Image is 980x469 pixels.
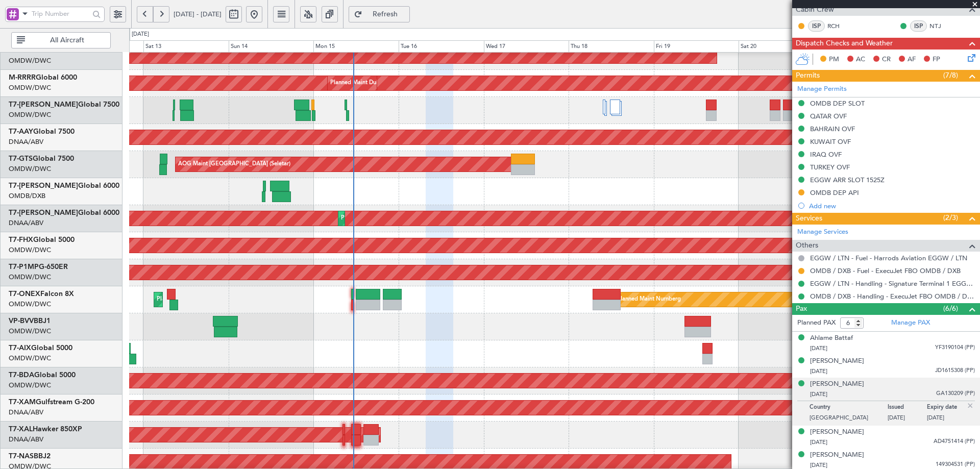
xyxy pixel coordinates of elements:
[9,245,51,255] a: OMDW/DWC
[9,218,43,228] a: DNAA/ABV
[9,128,75,135] a: T7-AAYGlobal 7500
[9,399,94,406] a: T7-XAMGulfstream G-200
[797,84,847,94] a: Manage Permits
[9,273,51,282] a: OMDW/DWC
[810,150,842,159] div: IRAQ OVF
[810,292,975,301] a: OMDB / DXB - Handling - ExecuJet FBO OMDB / DXB
[399,40,484,53] div: Tue 16
[617,292,681,307] div: Planned Maint Nurnberg
[654,40,739,53] div: Fri 19
[943,303,958,314] span: (6/6)
[9,209,119,216] a: T7-[PERSON_NAME]Global 6000
[810,367,827,375] span: [DATE]
[796,240,818,252] span: Others
[9,83,51,92] a: OMDW/DWC
[9,236,33,243] span: T7-FHX
[229,40,314,53] div: Sun 14
[927,404,966,414] p: Expiry date
[797,227,848,237] a: Manage Services
[9,101,78,108] span: T7-[PERSON_NAME]
[9,290,40,298] span: T7-ONEX
[9,426,33,433] span: T7-XAL
[796,38,893,50] span: Dispatch Checks and Weather
[943,212,958,223] span: (2/3)
[810,112,847,120] div: QATAR OVF
[810,438,827,446] span: [DATE]
[888,414,927,424] p: [DATE]
[796,70,820,82] span: Permits
[9,182,78,189] span: T7-[PERSON_NAME]
[810,163,850,171] div: TURKEY OVF
[9,344,72,352] a: T7-AIXGlobal 5000
[810,450,864,460] div: [PERSON_NAME]
[9,399,36,406] span: T7-XAM
[810,125,855,133] div: BAHRAIN OVF
[9,74,36,81] span: M-RRRR
[796,213,822,225] span: Services
[9,317,51,325] a: VP-BVVBBJ1
[341,211,442,226] div: Planned Maint Dubai (Al Maktoum Intl)
[132,30,149,39] div: [DATE]
[935,366,975,375] span: JD1615308 (PP)
[927,414,966,424] p: [DATE]
[9,381,51,390] a: OMDW/DWC
[882,55,891,65] span: CR
[810,188,859,197] div: OMDB DEP API
[9,236,75,243] a: T7-FHXGlobal 5000
[330,76,431,91] div: Planned Maint Dubai (Al Maktoum Intl)
[9,101,119,108] a: T7-[PERSON_NAME]Global 7500
[9,191,45,201] a: OMDB/DXB
[9,453,34,460] span: T7-NAS
[810,390,827,398] span: [DATE]
[810,99,865,108] div: OMDB DEP SLOT
[810,379,864,389] div: [PERSON_NAME]
[810,356,864,366] div: [PERSON_NAME]
[935,343,975,352] span: YF3190104 (PP)
[27,37,107,44] span: All Aircraft
[936,389,975,398] span: GA130209 (PP)
[829,55,839,65] span: PM
[9,372,34,379] span: T7-BDA
[9,344,31,352] span: T7-AIX
[9,317,34,325] span: VP-BVV
[891,318,930,328] a: Manage PAX
[9,155,33,162] span: T7-GTS
[810,279,975,288] a: EGGW / LTN - Handling - Signature Terminal 1 EGGW / LTN
[349,6,410,22] button: Refresh
[143,40,229,53] div: Sat 13
[9,56,51,65] a: OMDW/DWC
[9,263,68,270] a: T7-P1MPG-650ER
[929,21,952,31] a: NTJ
[9,300,51,309] a: OMDW/DWC
[9,290,74,298] a: T7-ONEXFalcon 8X
[797,318,836,328] label: Planned PAX
[810,137,851,146] div: KUWAIT OVF
[9,408,43,417] a: DNAA/ABV
[9,128,33,135] span: T7-AAY
[9,164,51,174] a: OMDW/DWC
[856,55,865,65] span: AC
[810,461,827,469] span: [DATE]
[484,40,569,53] div: Wed 17
[908,55,916,65] span: AF
[9,137,43,146] a: DNAA/ABV
[810,414,888,424] p: [GEOGRAPHIC_DATA]
[9,263,39,270] span: T7-P1MP
[9,155,74,162] a: T7-GTSGlobal 7500
[9,110,51,119] a: OMDW/DWC
[966,401,975,410] img: close
[933,55,940,65] span: FP
[810,266,961,275] a: OMDB / DXB - Fuel - ExecuJet FBO OMDB / DXB
[810,254,967,262] a: EGGW / LTN - Fuel - Harrods Aviation EGGW / LTN
[9,354,51,363] a: OMDW/DWC
[11,32,111,48] button: All Aircraft
[810,333,853,343] div: Ahlame Battaf
[936,460,975,469] span: 149304531 (PP)
[796,4,834,16] span: Cabin Crew
[739,40,824,53] div: Sat 20
[888,404,927,414] p: Issued
[809,202,975,210] div: Add new
[9,453,51,460] a: T7-NASBBJ2
[808,20,825,32] div: ISP
[178,157,290,172] div: AOG Maint [GEOGRAPHIC_DATA] (Seletar)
